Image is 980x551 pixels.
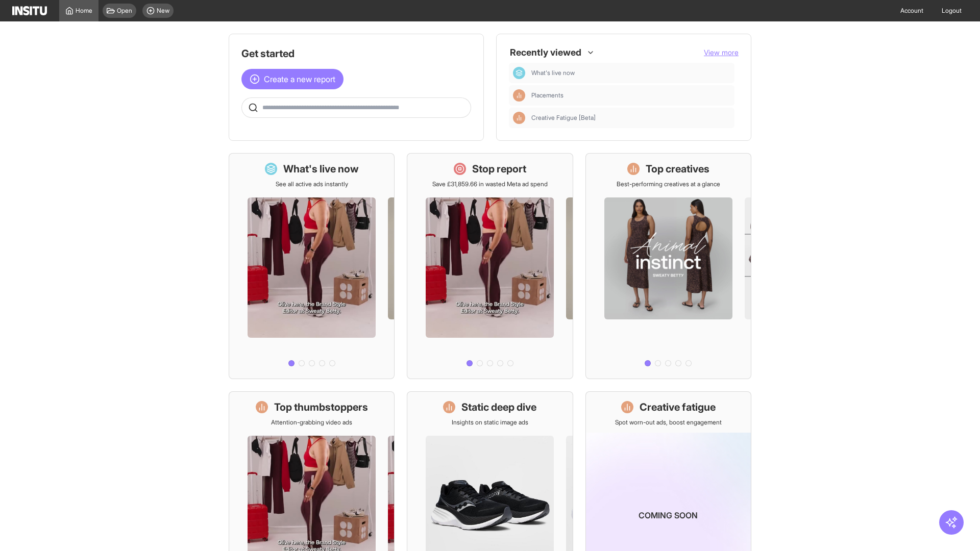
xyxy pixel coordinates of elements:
[513,89,525,102] div: Insights
[432,180,548,188] p: Save £31,859.66 in wasted Meta ad spend
[461,400,536,414] h1: Static deep dive
[646,162,709,176] h1: Top creatives
[531,69,730,77] span: What's live now
[531,114,596,122] span: Creative Fatigue [Beta]
[531,91,730,99] span: Placements
[531,69,575,77] span: What's live now
[704,47,739,58] button: View more
[264,73,335,85] span: Create a new report
[117,7,132,15] span: Open
[157,7,169,15] span: New
[407,153,573,379] a: Stop reportSave £31,859.66 in wasted Meta ad spend
[513,67,525,79] div: Dashboard
[617,180,720,188] p: Best-performing creatives at a glance
[274,400,368,414] h1: Top thumbstoppers
[271,418,352,427] p: Attention-grabbing video ads
[76,7,92,15] span: Home
[585,153,751,379] a: Top creativesBest-performing creatives at a glance
[513,112,525,124] div: Insights
[229,153,395,379] a: What's live nowSee all active ads instantly
[283,162,359,176] h1: What's live now
[472,162,526,176] h1: Stop report
[704,48,739,57] span: View more
[531,114,730,122] span: Creative Fatigue [Beta]
[531,91,563,99] span: Placements
[276,180,348,188] p: See all active ads instantly
[452,418,528,427] p: Insights on static image ads
[241,69,344,89] button: Create a new report
[12,6,47,15] img: Logo
[241,46,471,61] h1: Get started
